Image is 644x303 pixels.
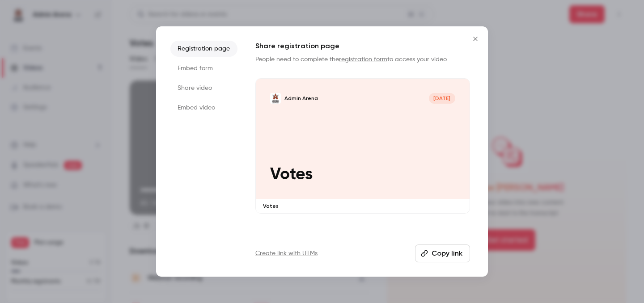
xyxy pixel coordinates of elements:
[284,95,318,102] p: Admin Arena
[170,60,237,76] li: Embed form
[170,100,237,116] li: Embed video
[255,55,470,64] p: People need to complete the to access your video
[255,249,318,258] a: Create link with UTMs
[170,41,237,57] li: Registration page
[429,93,455,104] span: [DATE]
[255,78,470,214] a: VotesAdmin Arena[DATE]VotesVotes
[170,80,237,96] li: Share video
[270,165,455,184] p: Votes
[339,56,387,63] a: registration form
[466,30,484,48] button: Close
[263,202,462,210] p: Votes
[415,244,470,262] button: Copy link
[255,41,470,51] h1: Share registration page
[270,93,281,104] img: Votes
